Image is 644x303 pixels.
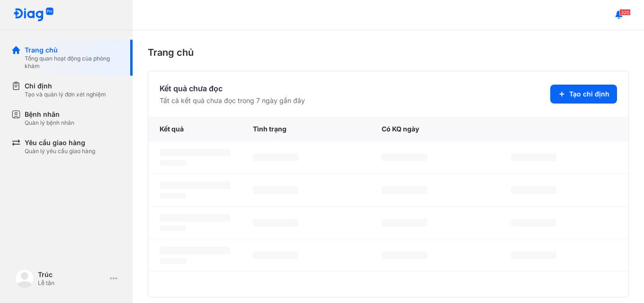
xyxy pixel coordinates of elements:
[160,83,305,94] div: Kết quả chưa đọc
[382,154,427,161] span: ‌
[382,251,427,259] span: ‌
[25,81,106,91] div: Chỉ định
[160,214,230,222] span: ‌
[382,186,427,194] span: ‌
[160,160,186,166] span: ‌
[160,247,230,254] span: ‌
[619,9,631,16] span: 320
[148,45,629,60] div: Trang chủ
[550,85,617,104] button: Tạo chỉ định
[160,258,186,264] span: ‌
[253,219,298,226] span: ‌
[38,270,106,279] div: Trúc
[241,117,370,141] div: Tình trạng
[370,117,499,141] div: Có KQ ngày
[25,119,74,127] div: Quản lý bệnh nhân
[38,279,106,287] div: Lễ tân
[25,138,95,147] div: Yêu cầu giao hàng
[25,91,106,98] div: Tạo và quản lý đơn xét nghiệm
[253,154,298,161] span: ‌
[160,149,230,156] span: ‌
[511,251,556,259] span: ‌
[569,89,609,99] span: Tạo chỉ định
[15,269,34,288] img: logo
[253,251,298,259] span: ‌
[160,225,186,231] span: ‌
[148,117,241,141] div: Kết quả
[25,45,121,55] div: Trang chủ
[511,154,556,161] span: ‌
[160,96,305,105] div: Tất cả kết quả chưa đọc trong 7 ngày gần đây
[511,186,556,194] span: ‌
[253,186,298,194] span: ‌
[160,182,230,189] span: ‌
[25,110,74,119] div: Bệnh nhân
[382,219,427,226] span: ‌
[160,193,186,199] span: ‌
[25,55,121,70] div: Tổng quan hoạt động của phòng khám
[25,147,95,155] div: Quản lý yêu cầu giao hàng
[13,8,54,22] img: logo
[511,219,556,226] span: ‌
